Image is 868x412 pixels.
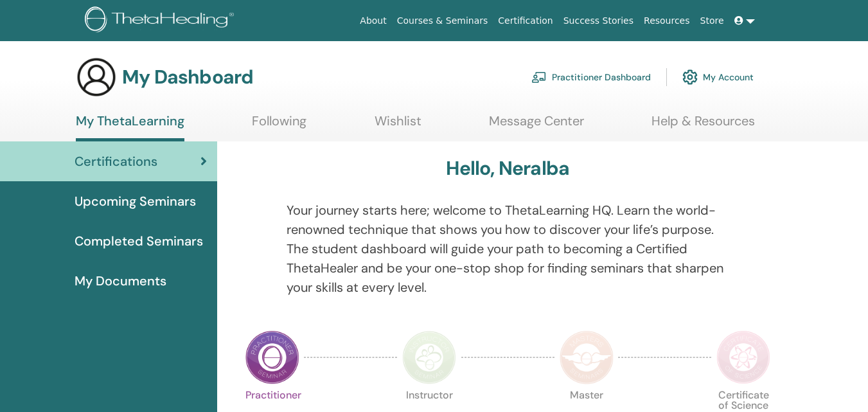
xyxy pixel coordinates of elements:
img: chalkboard-teacher.svg [531,71,547,83]
span: My Documents [75,271,166,291]
img: logo.png [85,6,238,35]
p: Your journey starts here; welcome to ThetaLearning HQ. Learn the world-renowned technique that sh... [287,201,729,297]
img: Practitioner [245,330,299,384]
a: Store [695,9,729,33]
a: Courses & Seminars [392,9,493,33]
a: My ThetaLearning [76,113,184,141]
img: generic-user-icon.jpg [76,57,117,98]
a: About [355,9,391,33]
a: Following [252,113,306,138]
a: My Account [682,63,754,91]
a: Practitioner Dashboard [531,63,651,91]
img: Certificate of Science [716,330,770,384]
img: Instructor [402,330,456,384]
h3: My Dashboard [122,66,253,89]
h3: Hello, Neralba [446,157,569,180]
span: Upcoming Seminars [75,192,196,211]
span: Completed Seminars [75,231,203,251]
img: Master [560,330,614,384]
a: Success Stories [558,9,639,33]
a: Wishlist [375,113,421,138]
img: cog.svg [682,66,698,88]
a: Certification [493,9,558,33]
a: Resources [639,9,695,33]
a: Message Center [489,113,584,138]
span: Certifications [75,152,157,171]
a: Help & Resources [651,113,755,138]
